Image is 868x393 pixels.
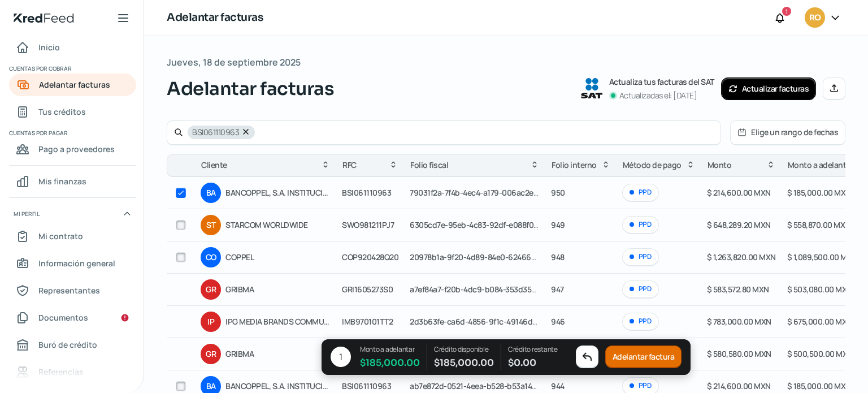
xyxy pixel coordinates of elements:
[225,218,331,232] span: STARCOM WORLDWIDE
[38,40,60,54] span: Inicio
[38,256,115,270] span: Información general
[167,10,263,26] h1: Adelantar facturas
[707,252,776,262] span: $ 1,263,820.00 MXN
[342,284,393,295] span: GRI1605273S0
[225,251,331,264] span: COPPEL
[551,187,565,198] span: 950
[225,283,331,296] span: GRIBMA
[707,316,771,327] span: $ 783,000.00 MXN
[508,344,558,355] p: Crédito restante
[342,219,394,230] span: SWO981211PJ7
[9,36,136,59] a: Inicio
[225,186,331,200] span: BANCOPPEL, S.A. INSTITUCION DE BANCA MULTIPLE
[14,209,40,219] span: Mi perfil
[39,77,110,92] span: Adelantar facturas
[9,306,136,329] a: Documentos
[38,174,86,188] span: Mis finanzas
[410,219,555,230] span: 6305cd7e-95eb-4c83-92df-e088f08af7f4
[551,284,564,295] span: 947
[225,379,331,393] span: BANCOPPEL, S.A. INSTITUCION DE BANCA MULTIPLE
[201,312,221,332] div: IP
[552,158,597,172] span: Folio interno
[619,89,697,102] p: Actualizadas el: [DATE]
[38,283,100,297] span: Representantes
[167,54,301,71] span: Jueves, 18 de septiembre 2025
[410,316,557,327] span: 2d3b63fe-ca6d-4856-9f1c-49146def24bc
[787,381,851,391] span: $ 185,000.00 MXN
[787,284,852,295] span: $ 503,080.00 MXN
[360,355,420,370] span: $ 185,000.00
[9,252,136,275] a: Información general
[201,279,221,300] div: GR
[410,284,557,295] span: a7ef84a7-f20b-4dc9-b084-353d354d8575
[551,316,565,327] span: 946
[342,381,391,391] span: BSI061110963
[410,187,553,198] span: 79031f2a-7f4b-4ec4-a179-006ac2e6d51f
[201,247,221,267] div: CO
[201,344,221,364] div: GR
[787,316,852,327] span: $ 675,000.00 MXN
[609,75,714,89] p: Actualiza tus facturas del SAT
[622,248,659,266] div: PPD
[201,215,221,235] div: ST
[9,74,136,96] a: Adelantar facturas
[38,365,84,379] span: Referencias
[787,348,853,359] span: $ 500,500.00 MXN
[360,344,420,355] p: Monto a adelantar
[38,229,83,243] span: Mi contrato
[410,158,448,172] span: Folio fiscal
[342,158,357,172] span: RFC
[622,216,659,234] div: PPD
[9,138,136,161] a: Pago a proveedores
[787,219,850,230] span: $ 558,870.00 MXN
[605,346,682,369] button: Adelantar factura
[38,338,97,352] span: Buró de crédito
[707,284,769,295] span: $ 583,572.80 MXN
[225,315,331,329] span: IPG MEDIA BRANDS COMMUNICATIONS
[508,355,558,370] span: $ 0.00
[342,187,391,198] span: BSI061110963
[787,187,851,198] span: $ 185,000.00 MXN
[201,183,221,203] div: BA
[785,6,788,16] span: 1
[707,219,771,230] span: $ 648,289.20 MXN
[707,381,771,391] span: $ 214,600.00 MXN
[167,75,334,102] span: Adelantar facturas
[225,347,331,361] span: GRIBMA
[9,361,136,383] a: Referencias
[9,128,134,138] span: Cuentas por pagar
[192,128,239,136] span: BSI061110963
[434,344,494,355] p: Crédito disponible
[201,158,227,172] span: Cliente
[331,347,351,368] div: 1
[551,381,565,391] span: 944
[9,63,134,74] span: Cuentas por cobrar
[9,225,136,248] a: Mi contrato
[788,158,853,172] span: Monto a adelantar
[622,313,659,330] div: PPD
[708,158,732,172] span: Monto
[707,348,771,359] span: $ 580,580.00 MXN
[623,158,682,172] span: Método de pago
[622,280,659,298] div: PPD
[38,310,88,325] span: Documentos
[721,77,817,100] button: Actualizar facturas
[342,316,393,327] span: IMB970101TT2
[551,252,565,262] span: 948
[342,252,398,262] span: COP920428Q20
[410,381,557,391] span: ab7e872d-0521-4eea-b528-b53a140ecfd9
[9,279,136,302] a: Representantes
[731,121,845,144] button: Elige un rango de fechas
[809,11,821,25] span: RO
[9,170,136,193] a: Mis finanzas
[707,187,771,198] span: $ 214,600.00 MXN
[38,142,115,156] span: Pago a proveedores
[787,252,857,262] span: $ 1,089,500.00 MXN
[581,78,602,98] img: SAT logo
[9,334,136,356] a: Buró de crédito
[551,219,565,230] span: 949
[434,355,494,370] span: $ 185,000.00
[38,105,86,119] span: Tus créditos
[410,252,563,262] span: 20978b1a-9f20-4d89-84e0-62466d0a420d
[9,101,136,123] a: Tus créditos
